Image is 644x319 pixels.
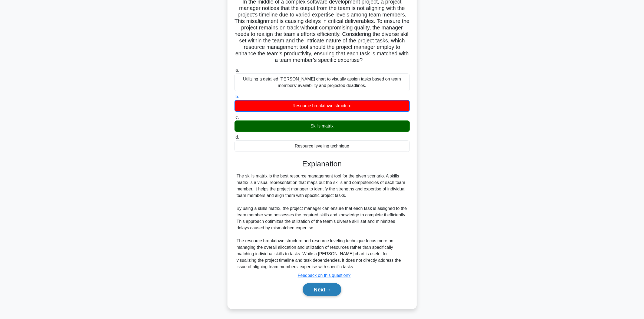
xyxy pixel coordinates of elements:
[235,100,410,112] div: Resource breakdown structure
[237,173,408,270] div: The skills matrix is the best resource management tool for the given scenario. A skills matrix is...
[236,94,239,99] span: b.
[303,283,341,296] button: Next
[238,159,407,169] h3: Explanation
[236,68,239,72] span: a.
[298,273,351,278] a: Feedback on this question?
[235,120,410,132] div: Skills matrix
[235,140,410,152] div: Resource leveling technique
[236,115,239,119] span: c.
[236,135,239,139] span: d.
[235,73,410,91] div: Utilizing a detailed [PERSON_NAME] chart to visually assign tasks based on team members' availabi...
